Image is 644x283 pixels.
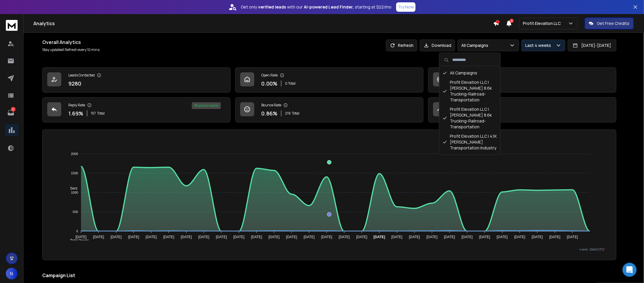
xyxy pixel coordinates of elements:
tspan: [DATE] [409,235,420,239]
span: 219 [285,111,291,116]
tspan: [DATE] [128,235,139,239]
tspan: [DATE] [146,235,157,239]
tspan: [DATE] [163,235,174,239]
div: Profit Elevation LLC | [PERSON_NAME] 8.6k Trucking-Railroad-Transportation [440,105,499,132]
tspan: [DATE] [532,235,543,239]
span: 11 [510,19,514,23]
div: Profit Elevation LLC | [PERSON_NAME] 8.6k Trucking-Railroad-Transportation [440,78,499,105]
p: All Campaigns [461,42,491,48]
tspan: [DATE] [550,235,561,239]
p: x-axis : Date(UTC) [52,247,607,252]
tspan: [DATE] [339,235,350,239]
p: Leads Contacted [68,73,95,78]
p: Get only with our starting at $22/mo [241,4,392,10]
div: Open Intercom Messenger [623,263,637,277]
tspan: [DATE] [269,235,280,239]
tspan: [DATE] [93,235,104,239]
tspan: [DATE] [251,235,262,239]
tspan: 2000 [71,152,78,156]
tspan: [DATE] [567,235,578,239]
span: N [6,268,18,279]
span: Sent [66,186,77,190]
p: Reply Rate [68,103,85,108]
tspan: 1000 [71,191,78,194]
h1: Analytics [33,20,493,27]
tspan: 1500 [71,171,78,175]
img: logo [6,20,18,31]
div: All Campaigns [440,68,499,78]
p: Last 4 weeks [525,42,553,48]
div: Profit Elevation LLC | 4.1K [PERSON_NAME] Transportation Industry [440,153,499,174]
tspan: [DATE] [286,235,297,239]
p: Refresh [398,42,413,48]
tspan: [DATE] [462,235,473,239]
p: 9280 [68,79,81,88]
p: 0.86 % [261,109,277,117]
p: Stay updated! Refresh every 10 mins. [42,47,100,52]
tspan: [DATE] [75,235,87,239]
strong: AI-powered Lead Finder, [304,4,354,10]
p: Bounce Rate [261,103,281,108]
tspan: [DATE] [374,235,385,239]
div: Profit Elevation LLC | 4.1K [PERSON_NAME] Transportation Industry [440,132,499,153]
p: 0.00 % [261,79,277,88]
p: Try Now [398,4,414,10]
tspan: [DATE] [514,235,526,239]
span: Total Opens [66,238,89,243]
tspan: [DATE] [497,235,508,239]
p: 0 Total [285,81,296,86]
tspan: 500 [73,210,78,214]
tspan: [DATE] [392,235,403,239]
span: 157 [91,111,96,116]
div: 1 % positive replies [192,102,221,109]
span: Total [97,111,105,116]
p: 3 [11,107,16,112]
strong: verified leads [258,4,286,10]
span: Total [292,111,299,116]
tspan: [DATE] [216,235,227,239]
h2: Campaign List [42,272,616,279]
tspan: [DATE] [233,235,245,239]
tspan: [DATE] [426,235,438,239]
h1: Overall Analytics [42,39,100,46]
p: Download [432,42,451,48]
p: 1.69 % [68,109,83,117]
p: Open Rate [261,73,278,78]
button: [DATE]-[DATE] [568,40,616,51]
tspan: [DATE] [111,235,122,239]
tspan: 0 [76,229,78,233]
tspan: [DATE] [356,235,367,239]
p: Get Free Credits [597,21,630,26]
tspan: [DATE] [304,235,315,239]
tspan: [DATE] [181,235,192,239]
tspan: [DATE] [444,235,455,239]
tspan: [DATE] [321,235,332,239]
tspan: [DATE] [198,235,209,239]
p: Profit Elevation LLC [523,21,563,26]
tspan: [DATE] [479,235,490,239]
